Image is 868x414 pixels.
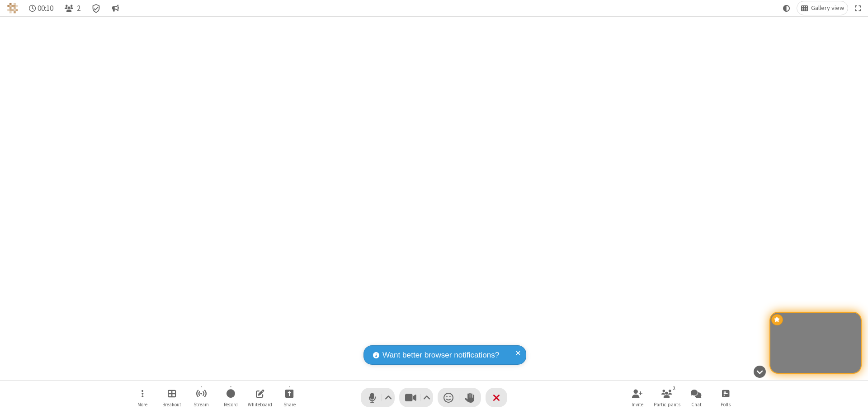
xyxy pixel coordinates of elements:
[276,385,303,410] button: Start sharing
[691,402,702,407] span: Chat
[797,1,848,15] button: Change layout
[670,384,678,392] div: 2
[779,1,794,15] button: Using system theme
[712,385,739,410] button: Open poll
[77,4,80,13] span: 2
[137,402,147,407] span: More
[851,1,865,15] button: Fullscreen
[683,385,710,410] button: Open chat
[248,402,272,407] span: Whiteboard
[438,388,459,407] button: Send a reaction
[361,388,395,407] button: Mute (⌘+Shift+A)
[399,388,433,407] button: Stop video (⌘+Shift+V)
[246,385,274,410] button: Open shared whiteboard
[129,385,156,410] button: Open menu
[224,402,238,407] span: Record
[158,385,185,410] button: Manage Breakout Rooms
[382,388,395,407] button: Audio settings
[188,385,215,410] button: Start streaming
[61,1,84,15] button: Open participant list
[283,402,296,407] span: Share
[193,402,209,407] span: Stream
[653,385,680,410] button: Open participant list
[654,402,680,407] span: Participants
[25,1,57,15] div: Timer
[624,385,651,410] button: Invite participants (⌘+Shift+I)
[38,4,53,13] span: 00:10
[382,349,499,361] span: Want better browser notifications?
[750,361,769,382] button: Hide
[108,1,123,15] button: Conversation
[7,3,18,14] img: QA Selenium DO NOT DELETE OR CHANGE
[88,1,105,15] div: Meeting details Encryption enabled
[459,388,481,407] button: Raise hand
[811,5,844,12] span: Gallery view
[421,388,433,407] button: Video setting
[486,388,507,407] button: End or leave meeting
[162,402,181,407] span: Breakout
[217,385,244,410] button: Start recording
[721,402,731,407] span: Polls
[632,402,643,407] span: Invite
